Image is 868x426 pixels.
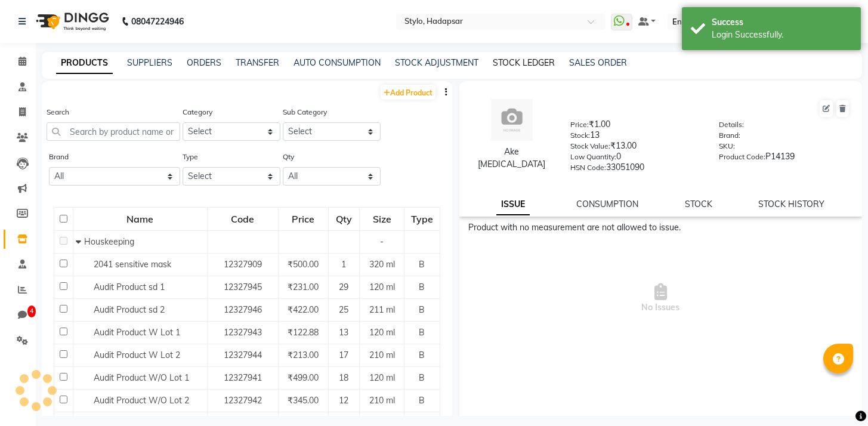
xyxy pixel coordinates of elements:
a: STOCK HISTORY [758,199,824,209]
span: Audit Product sd 2 [94,304,165,315]
span: 29 [339,282,348,292]
a: STOCK LEDGER [493,57,555,68]
span: 13 [339,327,348,338]
div: Product with no measurement are not allowed to issue. [468,221,854,234]
label: Brand [49,152,69,162]
a: Add Product [381,85,435,100]
div: 0 [570,150,702,167]
label: Stock Value: [570,141,610,152]
div: P14139 [719,150,850,167]
span: Audit Product W/O Lot 2 [94,395,189,406]
div: 13 [570,129,702,146]
label: Brand: [719,130,740,141]
a: PRODUCTS [56,53,113,74]
span: ₹231.00 [288,282,319,292]
span: 4 [27,305,36,317]
span: - [380,236,384,247]
label: Type [183,152,198,162]
span: Audit Product sd 1 [94,282,165,292]
div: ₹1.00 [570,118,702,135]
span: 12327941 [224,372,262,383]
span: ₹213.00 [288,350,319,360]
span: 12327946 [224,304,262,315]
span: 12327944 [224,350,262,360]
a: ISSUE [496,194,530,215]
a: AUTO CONSUMPTION [294,57,381,68]
label: SKU: [719,141,735,152]
span: ₹345.00 [288,395,319,406]
a: STOCK [685,199,712,209]
span: 18 [339,372,348,383]
label: Price: [570,119,589,130]
span: B [419,327,425,338]
span: ₹422.00 [288,304,319,315]
div: ₹13.00 [570,140,702,156]
a: 4 [4,305,32,325]
span: Audit Product W/O Lot 1 [94,372,189,383]
label: Category [183,107,212,118]
label: Details: [719,119,744,130]
span: 12327945 [224,282,262,292]
label: Sub Category [283,107,327,118]
a: TRANSFER [236,57,279,68]
span: 210 ml [369,395,395,406]
span: 25 [339,304,348,315]
div: Name [74,208,206,230]
a: SUPPLIERS [127,57,172,68]
span: 210 ml [369,350,395,360]
span: 320 ml [369,259,395,270]
div: Code [208,208,277,230]
div: Ake [MEDICAL_DATA] [471,146,552,171]
span: 2041 sensitive mask [94,259,171,270]
span: Audit Product W Lot 1 [94,327,180,338]
span: 120 ml [369,372,395,383]
label: Product Code: [719,152,765,162]
label: Search [47,107,69,118]
a: SALES ORDER [569,57,627,68]
span: 12327942 [224,395,262,406]
span: Houskeeping [84,236,134,247]
b: 08047224946 [131,5,184,38]
span: 12327943 [224,327,262,338]
span: No Issues [468,239,854,358]
div: Price [279,208,328,230]
label: Stock: [570,130,590,141]
span: ₹122.88 [288,327,319,338]
div: Qty [329,208,359,230]
img: avatar [491,99,533,141]
span: 12327909 [224,259,262,270]
span: Collapse Row [76,236,84,247]
span: Audit Product W Lot 2 [94,350,180,360]
div: Size [360,208,404,230]
span: ₹500.00 [288,259,319,270]
span: B [419,395,425,406]
span: B [419,372,425,383]
span: B [419,259,425,270]
div: Success [712,16,852,29]
span: 12 [339,395,348,406]
label: Qty [283,152,294,162]
a: STOCK ADJUSTMENT [395,57,478,68]
span: ₹499.00 [288,372,319,383]
span: 1 [341,259,346,270]
div: 33051090 [570,161,702,178]
span: 211 ml [369,304,395,315]
span: B [419,304,425,315]
a: CONSUMPTION [576,199,638,209]
label: HSN Code: [570,162,606,173]
span: B [419,350,425,360]
input: Search by product name or code [47,122,180,141]
span: B [419,282,425,292]
span: 17 [339,350,348,360]
span: 120 ml [369,282,395,292]
div: Type [405,208,438,230]
label: Low Quantity: [570,152,616,162]
img: logo [30,5,112,38]
span: 120 ml [369,327,395,338]
div: Login Successfully. [712,29,852,41]
a: ORDERS [187,57,221,68]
